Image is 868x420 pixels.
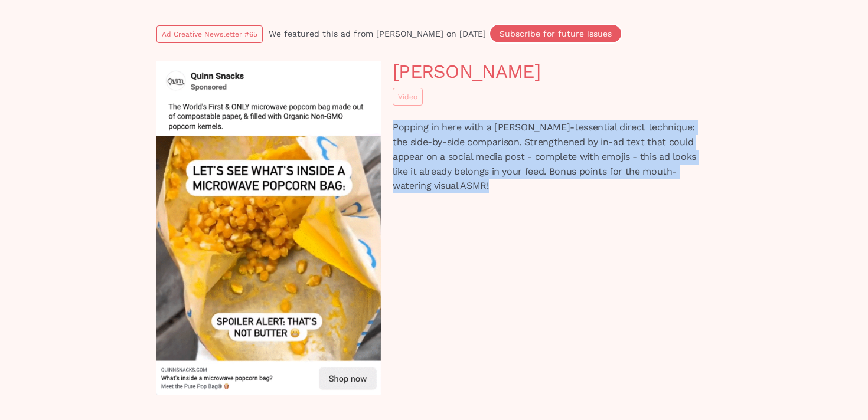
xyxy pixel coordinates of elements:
a: Ad Creative Newsletter #65 [156,25,263,43]
div: [PERSON_NAME] [376,28,446,40]
div: We featured this ad from [269,28,376,40]
a: Video [393,88,423,106]
div: Subscribe for future issues [500,29,612,38]
div: Ad Creative Newsletter #65 [162,28,257,40]
div: [DATE] [459,28,489,40]
div: Video [398,91,417,103]
a: Subscribe for future issues [489,24,622,44]
p: Popping in here with a [PERSON_NAME]-tessential direct technique: the side-by-side comparison. St... [393,120,712,193]
h1: [PERSON_NAME] [393,61,712,82]
div: on [446,28,459,40]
